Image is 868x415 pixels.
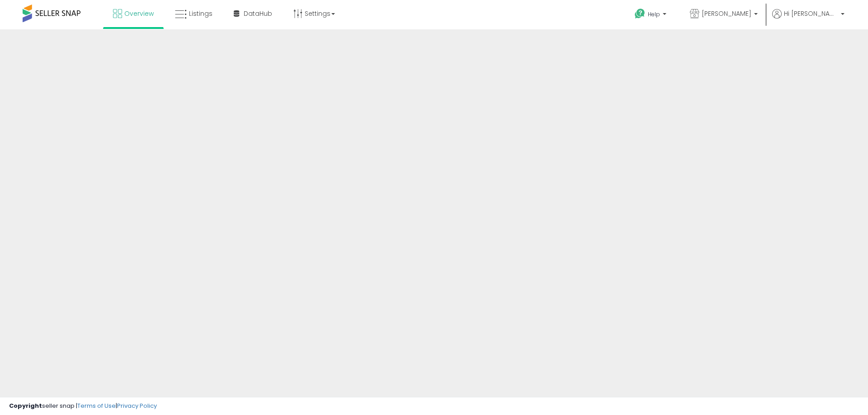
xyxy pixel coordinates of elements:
[648,10,660,18] span: Help
[117,401,157,410] a: Privacy Policy
[9,401,42,410] strong: Copyright
[627,1,675,29] a: Help
[9,402,157,410] div: seller snap | |
[634,8,646,19] i: Get Help
[77,401,116,410] a: Terms of Use
[772,9,844,29] a: Hi [PERSON_NAME]
[124,9,154,18] span: Overview
[784,9,838,18] span: Hi [PERSON_NAME]
[189,9,212,18] span: Listings
[702,9,751,18] span: [PERSON_NAME]
[244,9,272,18] span: DataHub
